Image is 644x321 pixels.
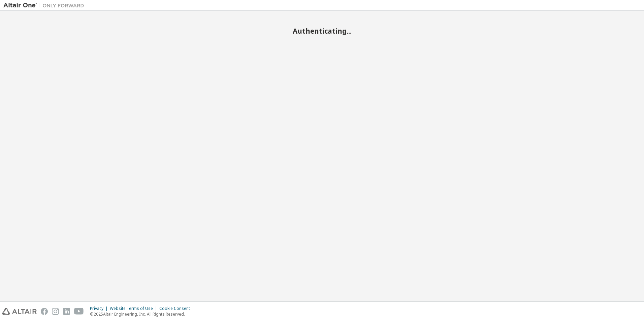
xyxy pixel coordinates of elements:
[90,306,110,311] div: Privacy
[110,306,159,311] div: Website Terms of Use
[2,308,37,315] img: altair_logo.svg
[159,306,194,311] div: Cookie Consent
[63,308,70,315] img: linkedin.svg
[3,2,88,9] img: Altair One
[74,308,84,315] img: youtube.svg
[41,308,48,315] img: facebook.svg
[90,311,194,317] p: © 2025 Altair Engineering, Inc. All Rights Reserved.
[52,308,59,315] img: instagram.svg
[3,27,641,35] h2: Authenticating...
